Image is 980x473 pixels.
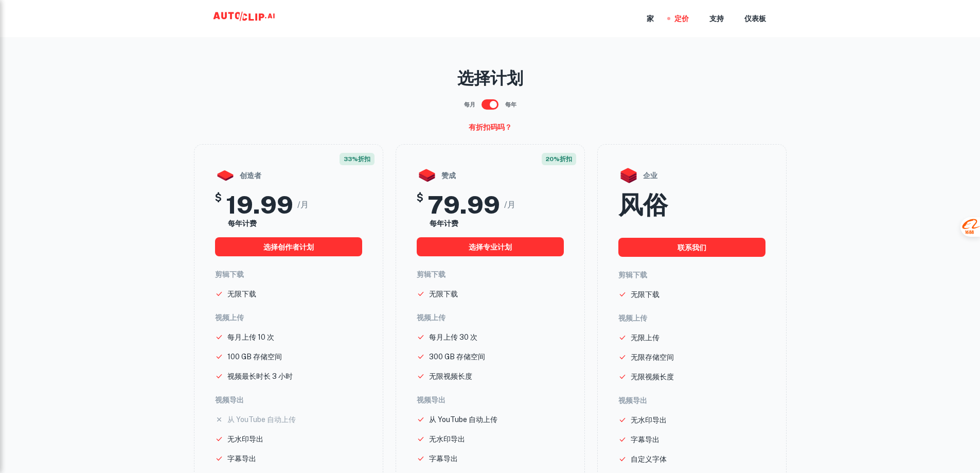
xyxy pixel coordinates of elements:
font: 300 GB 存储空间 [429,353,485,361]
font: 字幕导出 [429,454,458,463]
font: 支持 [709,15,724,23]
font: 无限上传 [631,334,660,342]
font: 剪辑下载 [618,271,647,279]
font: 无限存储空间 [631,353,674,361]
font: 每月上传 10 次 [227,333,274,341]
font: 家 [647,15,654,23]
font: 从 YouTube 自动上传 [429,415,497,424]
font: 风俗 [618,190,668,219]
font: 赞成 [441,171,456,180]
font: $ [215,191,222,204]
font: 无水印导出 [227,435,263,443]
font: 仪表板 [744,15,766,23]
font: 自定义字体 [631,455,667,463]
font: 剪辑下载 [215,270,244,278]
font: 视频导出 [618,396,647,405]
font: 视频上传 [618,314,647,322]
font: 有折扣码吗？ [469,123,512,131]
font: 视频导出 [215,396,244,404]
font: 联系我们 [678,243,706,252]
font: 33%折扣 [344,155,370,163]
font: 视频导出 [417,396,446,404]
font: 剪辑下载 [417,270,446,278]
button: 有折扣码吗？ [465,118,516,136]
font: 每月 [464,101,475,108]
font: 字幕导出 [227,454,256,463]
font: 视频上传 [215,313,244,322]
font: 定价 [674,15,689,23]
font: /月 [504,200,515,209]
font: 企业 [643,171,657,180]
font: 无限下载 [429,290,458,298]
font: 视频上传 [417,313,446,322]
font: 选择专业计划 [469,243,512,251]
font: 无限下载 [227,290,256,298]
font: 无限视频长度 [631,373,674,381]
font: 选择计划 [457,68,523,87]
button: 选择创作者计划 [215,237,362,256]
font: 字幕导出 [631,435,660,444]
font: 19.99 [226,190,293,219]
font: 每年计费 [430,219,458,227]
font: 100 GB 存储空间 [227,353,282,361]
font: 创造者 [240,171,261,180]
font: 无限视频长度 [429,372,472,380]
font: $ [417,191,423,204]
font: 选择创作者计划 [263,243,314,251]
font: 20%折扣 [546,155,572,163]
font: 无水印导出 [631,416,667,424]
font: 每年计费 [228,219,257,227]
font: 79.99 [427,190,500,219]
font: 无限下载 [631,290,660,299]
button: 联系我们 [618,238,765,257]
font: 从 YouTube 自动上传 [227,415,296,424]
font: 每年 [505,101,516,108]
font: /月 [297,200,309,209]
font: 视频最长时长 3 小时 [227,372,293,380]
font: 每月上传 30 次 [429,333,477,341]
font: 无水印导出 [429,435,465,443]
button: 选择专业计划 [417,237,564,256]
